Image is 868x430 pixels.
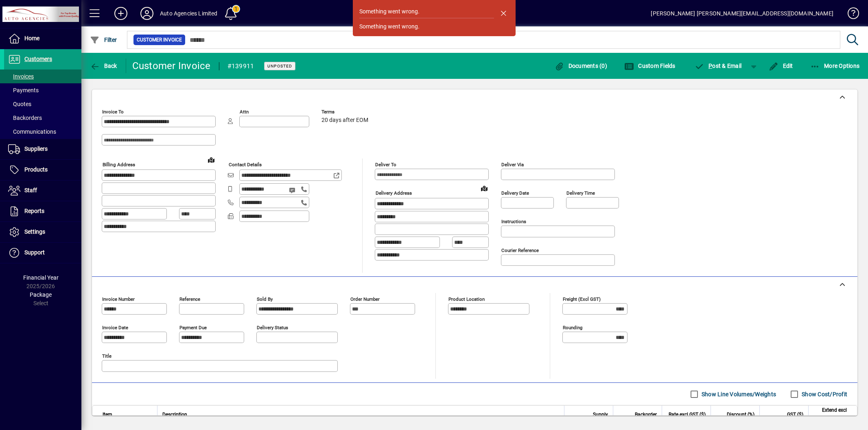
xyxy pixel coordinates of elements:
[501,162,524,167] mat-label: Deliver via
[24,208,44,214] span: Reports
[321,117,368,124] span: 20 days after EOM
[566,190,595,196] mat-label: Delivery time
[651,7,833,20] div: [PERSON_NAME] [PERSON_NAME][EMAIL_ADDRESS][DOMAIN_NAME]
[4,97,81,111] a: Quotes
[88,33,119,47] button: Filter
[767,59,795,73] button: Edit
[162,410,187,419] span: Description
[700,390,776,398] label: Show Line Volumes/Weights
[90,37,117,43] span: Filter
[88,59,119,73] button: Back
[622,59,678,73] button: Custom Fields
[4,28,81,49] a: Home
[257,325,288,330] mat-label: Delivery status
[283,180,303,200] button: Send SMS
[708,63,712,69] span: P
[134,6,160,21] button: Profile
[769,63,793,69] span: Edit
[800,390,847,398] label: Show Cost/Profit
[137,36,182,44] span: Customer Invoice
[810,63,860,69] span: More Options
[4,111,81,125] a: Backorders
[24,187,37,193] span: Staff
[102,353,112,359] mat-label: Title
[448,296,485,302] mat-label: Product location
[90,63,117,69] span: Back
[179,325,207,330] mat-label: Payment due
[813,406,847,423] span: Extend excl GST ($)
[501,190,529,196] mat-label: Delivery date
[695,63,742,69] span: ost & Email
[81,59,126,73] app-page-header-button: Back
[24,56,52,62] span: Customers
[375,162,396,167] mat-label: Deliver To
[478,182,491,195] a: View on map
[552,59,609,73] button: Documents (0)
[8,101,31,107] span: Quotes
[4,83,81,97] a: Payments
[24,166,48,173] span: Products
[563,325,582,330] mat-label: Rounding
[24,146,48,152] span: Suppliers
[4,69,81,83] a: Invoices
[24,35,39,41] span: Home
[102,109,124,115] mat-label: Invoice To
[30,291,52,298] span: Package
[102,325,128,330] mat-label: Invoice date
[103,410,112,419] span: Item
[205,153,218,166] a: View on map
[593,410,608,419] span: Supply
[24,228,45,235] span: Settings
[321,109,370,115] span: Terms
[635,410,657,419] span: Backorder
[669,410,706,419] span: Rate excl GST ($)
[808,59,862,73] button: More Options
[8,128,56,135] span: Communications
[24,249,45,256] span: Support
[4,243,81,263] a: Support
[691,59,746,73] button: Post & Email
[4,139,81,159] a: Suppliers
[132,59,211,72] div: Customer Invoice
[563,296,601,302] mat-label: Freight (excl GST)
[787,410,803,419] span: GST ($)
[842,2,858,28] a: Knowledge Base
[257,296,273,302] mat-label: Sold by
[4,201,81,222] a: Reports
[350,296,380,302] mat-label: Order number
[624,63,676,69] span: Custom Fields
[160,7,218,20] div: Auto Agencies Limited
[227,60,254,73] div: #139911
[4,125,81,139] a: Communications
[4,222,81,242] a: Settings
[267,63,292,69] span: Unposted
[240,109,249,115] mat-label: Attn
[501,248,539,253] mat-label: Courier Reference
[108,6,134,21] button: Add
[554,63,607,69] span: Documents (0)
[102,296,135,302] mat-label: Invoice number
[8,73,34,80] span: Invoices
[4,160,81,180] a: Products
[8,115,42,121] span: Backorders
[4,180,81,201] a: Staff
[23,274,59,281] span: Financial Year
[727,410,754,419] span: Discount (%)
[501,219,526,224] mat-label: Instructions
[8,87,39,93] span: Payments
[179,296,200,302] mat-label: Reference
